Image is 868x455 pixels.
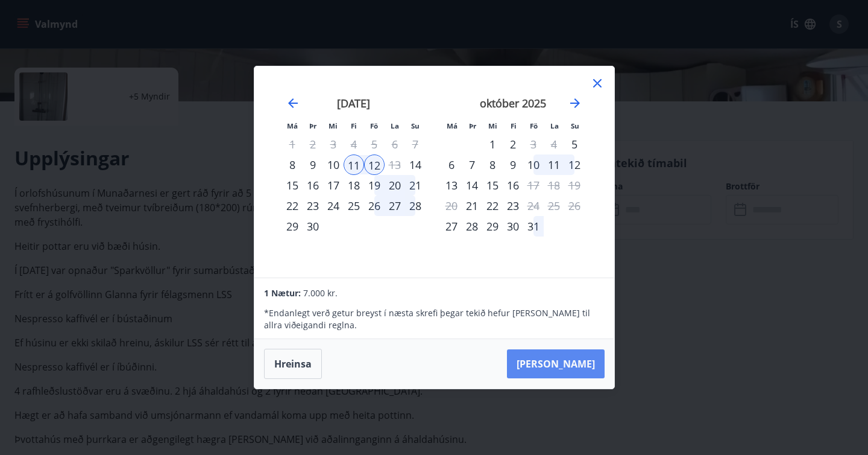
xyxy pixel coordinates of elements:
[503,175,523,196] div: 16
[344,154,364,175] td: Selected as start date. fimmtudagur, 11. september 2025
[323,154,344,175] div: 10
[482,196,503,216] td: Choose miðvikudagur, 22. október 2025 as your check-in date. It’s available.
[344,196,364,216] div: 25
[303,196,323,216] td: Choose þriðjudagur, 23. september 2025 as your check-in date. It’s available.
[385,175,405,196] td: Choose laugardagur, 20. september 2025 as your check-in date. It’s available.
[303,154,323,175] td: Choose þriðjudagur, 9. september 2025 as your check-in date. It’s available.
[441,216,462,237] td: Choose mánudagur, 27. október 2025 as your check-in date. It’s available.
[441,216,462,237] div: Aðeins innritun í boði
[530,121,538,130] small: Fö
[564,196,585,216] td: Not available. sunnudagur, 26. október 2025
[441,196,462,216] td: Not available. mánudagur, 20. október 2025
[523,175,544,196] td: Choose föstudagur, 17. október 2025 as your check-in date. It’s available.
[523,216,544,237] div: 31
[564,154,585,175] td: Choose sunnudagur, 12. október 2025 as your check-in date. It’s available.
[462,216,482,237] div: 28
[344,175,364,196] div: 18
[503,196,523,216] div: 23
[385,196,405,216] td: Choose laugardagur, 27. september 2025 as your check-in date. It’s available.
[337,96,370,110] strong: [DATE]
[544,175,564,196] td: Not available. laugardagur, 18. október 2025
[282,216,303,237] td: Choose mánudagur, 29. september 2025 as your check-in date. It’s available.
[344,196,364,216] td: Choose fimmtudagur, 25. september 2025 as your check-in date. It’s available.
[385,196,405,216] div: 27
[503,154,523,175] td: Choose fimmtudagur, 9. október 2025 as your check-in date. It’s available.
[482,134,503,154] td: Choose miðvikudagur, 1. október 2025 as your check-in date. It’s available.
[441,154,462,175] div: 6
[303,287,338,299] span: 7.000 kr.
[462,196,482,216] div: Aðeins innritun í boði
[544,134,564,154] td: Not available. laugardagur, 4. október 2025
[303,216,323,237] div: 30
[364,154,385,175] div: Aðeins útritun í boði
[441,175,462,196] td: Choose mánudagur, 13. október 2025 as your check-in date. It’s available.
[568,96,582,110] div: Move forward to switch to the next month.
[482,216,503,237] div: 29
[309,121,316,130] small: Þr
[482,175,503,196] div: 15
[523,216,544,237] td: Choose föstudagur, 31. október 2025 as your check-in date. It’s available.
[364,154,385,175] td: Selected as end date. föstudagur, 12. september 2025
[564,175,585,196] td: Not available. sunnudagur, 19. október 2025
[364,196,385,216] td: Choose föstudagur, 26. september 2025 as your check-in date. It’s available.
[550,121,559,130] small: La
[282,175,303,196] div: 15
[469,121,476,130] small: Þr
[488,121,497,130] small: Mi
[282,154,303,175] div: Aðeins innritun í boði
[351,121,357,130] small: Fi
[523,154,544,175] div: 10
[462,154,482,175] td: Choose þriðjudagur, 7. október 2025 as your check-in date. It’s available.
[405,196,426,216] td: Choose sunnudagur, 28. september 2025 as your check-in date. It’s available.
[269,81,600,263] div: Calendar
[523,154,544,175] td: Choose föstudagur, 10. október 2025 as your check-in date. It’s available.
[344,154,364,175] div: 11
[441,154,462,175] td: Choose mánudagur, 6. október 2025 as your check-in date. It’s available.
[503,196,523,216] td: Choose fimmtudagur, 23. október 2025 as your check-in date. It’s available.
[282,175,303,196] td: Choose mánudagur, 15. september 2025 as your check-in date. It’s available.
[303,196,323,216] div: 23
[323,196,344,216] td: Choose miðvikudagur, 24. september 2025 as your check-in date. It’s available.
[364,196,385,216] div: 26
[544,154,564,175] td: Choose laugardagur, 11. október 2025 as your check-in date. It’s available.
[303,175,323,196] div: 16
[482,196,503,216] div: 22
[523,196,544,216] td: Choose föstudagur, 24. október 2025 as your check-in date. It’s available.
[405,175,426,196] div: 21
[364,175,385,196] td: Choose föstudagur, 19. september 2025 as your check-in date. It’s available.
[364,175,385,196] div: 19
[503,175,523,196] td: Choose fimmtudagur, 16. október 2025 as your check-in date. It’s available.
[282,154,303,175] td: Choose mánudagur, 8. september 2025 as your check-in date. It’s available.
[282,196,303,216] div: 22
[303,154,323,175] div: 9
[482,134,503,154] div: 1
[503,134,523,154] div: 2
[287,121,298,130] small: Má
[264,349,322,379] button: Hreinsa
[462,216,482,237] td: Choose þriðjudagur, 28. október 2025 as your check-in date. It’s available.
[323,154,344,175] td: Choose miðvikudagur, 10. september 2025 as your check-in date. It’s available.
[462,175,482,196] div: 14
[282,216,303,237] div: 29
[503,216,523,237] td: Choose fimmtudagur, 30. október 2025 as your check-in date. It’s available.
[503,134,523,154] td: Choose fimmtudagur, 2. október 2025 as your check-in date. It’s available.
[286,96,300,110] div: Move backward to switch to the previous month.
[385,134,405,154] td: Not available. laugardagur, 6. september 2025
[303,134,323,154] td: Not available. þriðjudagur, 2. september 2025
[462,154,482,175] div: 7
[405,196,426,216] div: 28
[282,134,303,154] td: Not available. mánudagur, 1. september 2025
[523,175,544,196] div: Aðeins útritun í boði
[405,154,426,175] td: Choose sunnudagur, 14. september 2025 as your check-in date. It’s available.
[303,216,323,237] td: Choose þriðjudagur, 30. september 2025 as your check-in date. It’s available.
[447,121,458,130] small: Má
[329,121,338,130] small: Mi
[323,196,344,216] div: 24
[544,154,564,175] div: 11
[462,175,482,196] td: Choose þriðjudagur, 14. október 2025 as your check-in date. It’s available.
[405,134,426,154] td: Not available. sunnudagur, 7. september 2025
[264,287,301,299] span: 1 Nætur:
[303,175,323,196] td: Choose þriðjudagur, 16. september 2025 as your check-in date. It’s available.
[523,134,544,154] td: Choose föstudagur, 3. október 2025 as your check-in date. It’s available.
[344,134,364,154] td: Not available. fimmtudagur, 4. september 2025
